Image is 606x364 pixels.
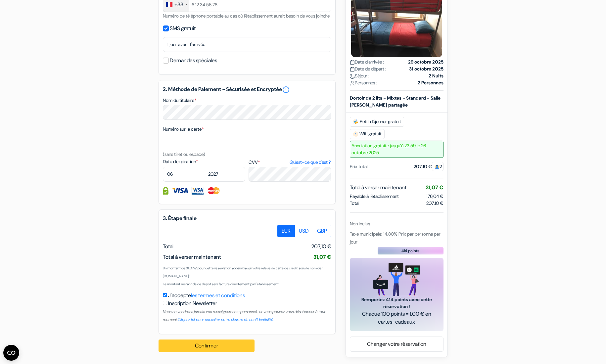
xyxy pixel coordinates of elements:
[350,129,385,139] span: Wifi gratuit
[350,80,355,85] img: user_icon.svg
[192,187,204,195] img: Visa Electron
[295,225,313,237] label: USD
[350,163,370,170] div: Prix total :
[178,317,274,322] a: Cliquez ici pour consulter notre chartre de confidentialité.
[429,72,443,79] strong: 2 Nuits
[290,159,331,166] a: Qu'est-ce que c'est ?
[350,95,441,108] b: Dortoir de 2 lits - Mixtes - Standard - Salle [PERSON_NAME] partagée
[170,24,196,33] label: SMS gratuit
[163,243,173,250] span: Total
[350,79,377,86] span: Personnes :
[358,310,436,326] span: Chaque 100 points = 1,00 € en cartes-cadeaux
[401,248,419,253] span: 414 points
[191,292,245,299] a: les termes et conditions
[350,200,359,206] span: Total
[163,126,204,133] label: Numéro sur la carte
[277,225,295,237] label: EUR
[163,282,279,286] small: Le montant restant de ce dépôt sera facturé directement par l'établissement.
[350,65,386,72] span: Date de départ :
[432,161,443,171] span: 2
[168,299,217,307] label: Inscription Newsletter
[163,151,205,157] small: (sans tiret ou espace)
[418,79,443,86] strong: 2 Personnes
[426,193,443,199] span: 176,04 €
[409,65,443,72] strong: 31 octobre 2025
[350,193,399,200] span: Payable à l’établissement
[174,1,183,9] div: +33
[163,13,330,19] small: Numéro de téléphone portable au cas où l'établissement aurait besoin de vous joindre
[313,225,331,237] label: GBP
[426,200,443,206] span: 207,10 €
[350,72,369,79] span: Séjour :
[249,159,331,166] label: CVV
[170,56,217,65] label: Demandes spéciales
[350,231,441,245] span: Taxe municipale: 14.80% Prix par personne par jour
[163,97,196,104] label: Nom du titulaire
[163,158,245,165] label: Date d'expiration
[313,253,331,260] span: 31,07 €
[207,187,220,195] img: Master Card
[350,73,355,78] img: moon.svg
[414,163,443,170] div: 207,10 €
[353,131,358,136] img: free_wifi.svg
[163,187,168,195] img: Information de carte de crédit entièrement encryptée et sécurisée
[435,164,440,169] img: guest.svg
[373,263,420,296] img: gift_card_hero_new.png
[163,253,221,260] span: Total à verser maintenant
[426,184,443,191] span: 31,07 €
[282,86,290,94] a: error_outline
[358,296,436,310] span: Remportez 414 points avec cette réservation !
[278,225,331,237] div: Basic radio toggle button group
[172,187,188,195] img: Visa
[350,338,443,350] a: Changer votre réservation
[350,220,443,227] div: Non inclus
[350,60,355,65] img: calendar.svg
[311,243,331,250] span: 207,10 €
[350,58,384,65] span: Date d'arrivée :
[168,292,245,299] label: J'accepte
[353,119,358,124] img: free_breakfast.svg
[350,116,404,126] span: Petit déjeuner gratuit
[163,86,331,94] h5: 2. Méthode de Paiement - Sécurisée et Encryptée
[159,340,255,352] button: Confirmer
[350,67,355,71] img: calendar.svg
[163,309,325,322] small: Nous ne vendrons jamais vos renseignements personnels et vous pouvez vous désabonner à tout moment.
[163,266,323,278] small: Un montant de 31,07 € pour cette réservation apparaîtra sur votre relevé de carte de crédit sous ...
[350,183,406,191] span: Total à verser maintenant
[163,215,331,221] h5: 3. Étape finale
[350,140,443,158] span: Annulation gratuite jusqu’à 23:59 le 26 octobre 2025
[3,345,19,361] button: Ouvrir le widget CMP
[408,58,443,65] strong: 29 octobre 2025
